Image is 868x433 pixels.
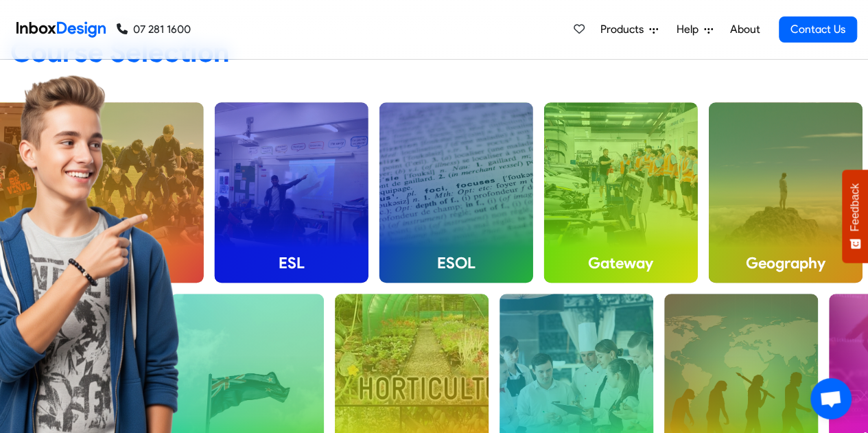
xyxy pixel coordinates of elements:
[849,183,861,231] span: Feedback
[215,243,368,283] h4: ESL
[595,16,664,43] a: Products
[677,21,704,38] span: Help
[779,16,857,43] a: Contact Us
[379,243,533,283] h4: ESOL
[842,169,868,263] button: Feedback - Show survey
[810,378,852,419] a: Open chat
[726,16,764,43] a: About
[600,21,649,38] span: Products
[709,243,863,283] h4: Geography
[117,21,191,38] a: 07 281 1600
[544,243,698,283] h4: Gateway
[671,16,718,43] a: Help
